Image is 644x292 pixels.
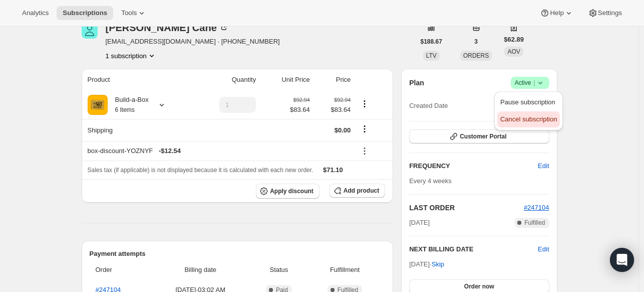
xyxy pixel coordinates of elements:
th: Unit Price [259,69,313,91]
span: [DATE] · [409,260,444,268]
span: Cancel subscription [500,115,557,123]
button: Cancel subscription [497,111,560,127]
img: product img [88,95,108,115]
span: Subscriptions [63,9,107,17]
span: 3 [474,38,478,46]
h2: FREQUENCY [409,161,538,171]
div: Build-a-Box [108,95,149,115]
span: Status [253,265,304,275]
button: Apply discount [256,184,319,199]
button: 3 [468,35,484,49]
span: Billing date [154,265,248,275]
button: Product actions [106,51,157,61]
button: Edit [532,158,555,174]
span: Fulfillment [310,265,379,275]
button: Tools [115,6,153,20]
span: Robert Cane [82,23,98,39]
span: Help [550,9,563,17]
span: [EMAIL_ADDRESS][DOMAIN_NAME] · [PHONE_NUMBER] [106,37,280,47]
button: $188.67 [415,35,448,49]
small: 6 Items [115,106,135,113]
span: [DATE] [409,218,430,228]
span: Edit [538,161,549,171]
div: box-discount-YOZNYF [88,146,351,156]
button: Customer Portal [409,129,549,143]
span: Skip [432,259,444,269]
button: Add product [330,184,385,198]
button: Product actions [357,98,373,109]
span: Created Date [409,101,448,111]
th: Order [90,259,151,281]
h2: NEXT BILLING DATE [409,244,538,254]
span: $62.89 [504,35,524,45]
button: #247104 [524,203,549,213]
span: $71.10 [323,166,343,174]
span: Pause subscription [500,98,555,106]
span: Apply discount [270,187,313,195]
span: $83.64 [290,105,310,115]
h2: Payment attempts [90,249,386,259]
th: Product [82,69,192,91]
button: Settings [582,6,628,20]
button: Analytics [16,6,55,20]
span: Tools [121,9,137,17]
a: #247104 [524,204,549,211]
h2: Plan [409,78,424,88]
span: | [533,79,535,87]
span: LTV [426,52,437,59]
button: Help [534,6,579,20]
span: Sales tax (if applicable) is not displayed because it is calculated with each new order. [88,167,313,174]
button: Skip [426,256,450,272]
th: Quantity [192,69,259,91]
th: Shipping [82,119,192,141]
th: Price [313,69,354,91]
span: Add product [344,187,379,195]
span: Analytics [22,9,49,17]
button: Edit [538,244,549,254]
h2: LAST ORDER [409,203,524,213]
small: $92.94 [293,97,310,103]
span: $188.67 [421,38,442,46]
span: Customer Portal [460,132,506,140]
span: Order now [464,282,494,290]
span: Every 4 weeks [409,177,452,185]
span: $0.00 [335,126,351,134]
button: Pause subscription [497,94,560,110]
small: $92.94 [334,97,351,103]
span: - $12.54 [159,146,181,156]
span: Settings [598,9,622,17]
div: [PERSON_NAME] Cane [106,23,229,33]
div: Open Intercom Messenger [610,248,634,272]
span: Fulfilled [524,219,545,227]
button: Subscriptions [57,6,113,20]
span: $83.64 [316,105,351,115]
span: AOV [507,48,520,55]
button: Shipping actions [357,123,373,134]
span: Active [515,78,545,88]
span: ORDERS [463,52,489,59]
